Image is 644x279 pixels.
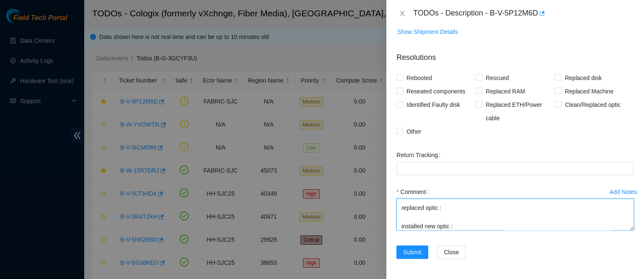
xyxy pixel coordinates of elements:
span: Show Shipment Details [397,27,458,36]
span: Rebooted [403,71,435,85]
textarea: Comment [396,199,634,230]
span: close [399,10,406,17]
label: Comment [396,185,432,199]
span: Submit [403,248,422,257]
span: Replaced ETH/Power cable [482,98,555,125]
span: Identified Faulty disk [403,98,463,111]
button: Submit [396,245,428,259]
label: Return Tracking [396,148,444,162]
button: Close [437,245,466,259]
span: Replaced RAM [482,85,528,98]
button: Add Notes [609,185,637,199]
button: Show Shipment Details [397,25,458,39]
input: Return Tracking [396,162,634,175]
span: Clean/Replaced optic [561,98,624,111]
div: TODOs - Description - B-V-5P12M6D [413,7,634,20]
span: Replaced Machine [561,85,617,98]
span: Replaced disk [561,71,605,85]
span: Reseated components [403,85,468,98]
span: Close [444,248,459,257]
button: Close [396,10,408,18]
span: Rescued [482,71,512,85]
div: Add Notes [610,189,637,195]
p: Resolutions [396,45,634,63]
span: Other [403,125,424,138]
